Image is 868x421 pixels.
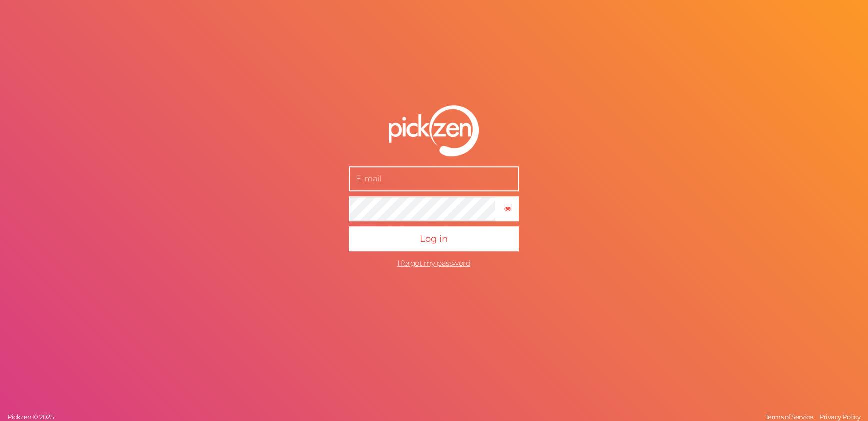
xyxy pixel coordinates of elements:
[763,413,816,421] a: Terms of Service
[765,413,813,421] span: Terms of Service
[349,166,519,191] input: E-mail
[819,413,860,421] span: Privacy Policy
[349,226,519,251] button: Log in
[389,105,479,156] img: pz-logo-white.png
[420,233,448,244] span: Log in
[397,258,470,268] a: I forgot my password
[5,413,56,421] a: Pickzen © 2025
[817,413,863,421] a: Privacy Policy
